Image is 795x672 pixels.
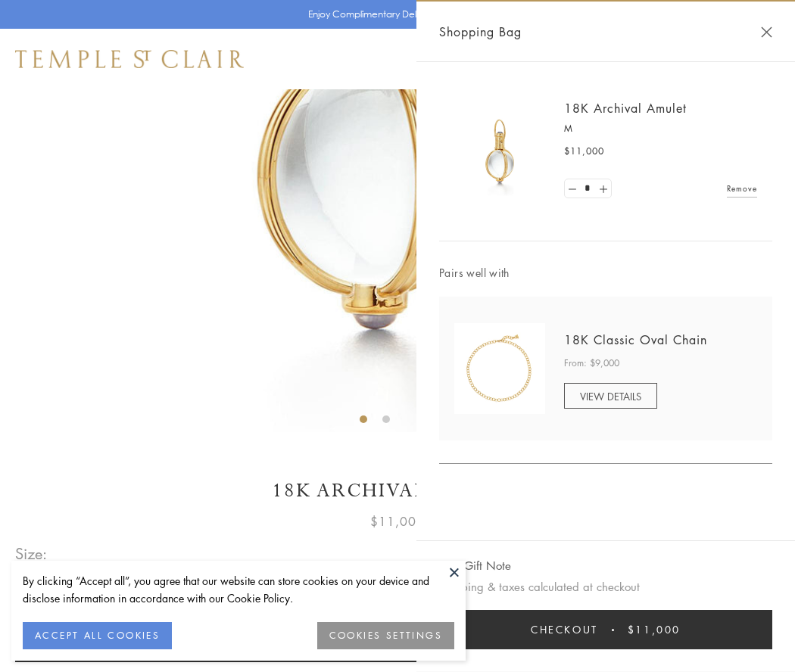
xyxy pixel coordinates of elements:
[564,100,687,117] a: 18K Archival Amulet
[308,7,480,22] p: Enjoy Complimentary Delivery & Returns
[628,621,681,638] span: $11,000
[15,50,244,68] img: Temple St. Clair
[23,572,454,607] div: By clicking “Accept all”, you agree that our website can store cookies on your device and disclos...
[595,179,610,198] a: Set quantity to 2
[439,556,511,575] button: Add Gift Note
[564,121,757,136] p: M
[454,106,545,197] img: 18K Archival Amulet
[454,323,545,414] img: N88865-OV18
[23,622,172,649] button: ACCEPT ALL COOKIES
[564,383,657,409] a: VIEW DETAILS
[564,331,707,348] a: 18K Classic Oval Chain
[580,389,641,403] span: VIEW DETAILS
[439,610,772,649] button: Checkout $11,000
[439,264,772,282] span: Pairs well with
[761,26,772,38] button: Close Shopping Bag
[317,622,454,649] button: COOKIES SETTINGS
[564,144,604,159] span: $11,000
[531,621,598,638] span: Checkout
[439,577,772,596] p: Shipping & taxes calculated at checkout
[15,478,780,504] h1: 18K Archival Amulet
[15,541,48,566] span: Size:
[565,179,580,198] a: Set quantity to 0
[727,180,757,197] a: Remove
[564,356,619,371] span: From: $9,000
[439,22,522,42] span: Shopping Bag
[370,512,425,531] span: $11,000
